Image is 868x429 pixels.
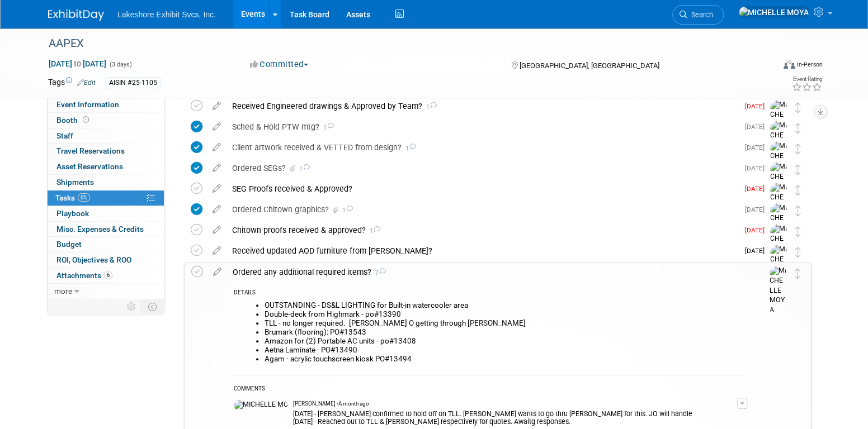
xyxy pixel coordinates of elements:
[56,131,73,140] span: Staff
[293,408,737,426] div: [DATE] - [PERSON_NAME] confirmed to hold off on TLL. [PERSON_NAME] wants to go thru [PERSON_NAME]...
[770,162,787,211] img: MICHELLE MOYA
[207,225,227,235] a: edit
[234,400,287,410] img: MICHELLE MOYA
[795,226,801,237] i: Move task
[48,77,96,89] td: Tags
[770,203,787,252] img: MICHELLE MOYA
[56,225,144,233] span: Misc. Expenses & Credits
[745,164,770,172] span: [DATE]
[207,142,227,152] a: edit
[54,287,72,295] span: more
[265,337,747,346] li: Amazon for (2) Portable AC units - po#13408
[265,301,747,310] li: OUTSTANDING - DS&L LIGHTING for Built-in watercooler area
[207,101,227,111] a: edit
[770,121,787,170] img: MICHELLE MOYA
[745,185,770,193] span: [DATE]
[56,116,91,125] span: Booth
[106,77,161,89] div: AISIN #25-1105
[234,289,747,298] div: DETAILS
[48,9,104,21] img: ExhibitDay
[45,34,757,54] div: AAPEX
[745,247,770,255] span: [DATE]
[227,241,738,260] div: Received updated AOD furniture from [PERSON_NAME]?
[770,245,787,294] img: MICHELLE MOYA
[227,200,738,219] div: Ordered Chitown graphics?
[265,355,747,364] li: Agam - acrylic touchscreen kiosk PO#13494
[56,100,119,109] span: Event Information
[770,141,787,190] img: MICHELLE MOYA
[48,190,164,206] a: Tasks6%
[795,164,801,175] i: Move task
[265,319,747,328] li: TLL - no longer required. [PERSON_NAME] O getting through [PERSON_NAME]
[56,209,89,218] span: Playbook
[48,159,164,174] a: Asset Reservations
[796,60,823,69] div: In-Person
[56,271,112,280] span: Attachments
[81,116,91,124] span: Booth not reserved yet
[48,59,107,69] span: [DATE] [DATE]
[265,328,747,337] li: Brumark (flooring): PO#13543
[72,59,83,68] span: to
[48,237,164,252] a: Budget
[117,10,216,19] span: Lakeshore Exhibit Svcs, Inc.
[265,310,747,319] li: Double-deck from Highmark - po#13390
[371,269,386,277] span: 7
[48,206,164,221] a: Playbook
[795,123,801,134] i: Move task
[207,163,227,173] a: edit
[77,79,96,87] a: Edit
[48,222,164,237] a: Misc. Expenses & Credits
[770,100,787,149] img: MICHELLE MOYA
[56,178,94,187] span: Shipments
[298,165,310,173] span: 1
[56,255,131,264] span: ROI, Objectives & ROO
[48,97,164,112] a: Event Information
[108,61,132,68] span: (3 days)
[687,11,713,19] span: Search
[227,117,738,136] div: Sched & Hold PTW mtg?
[341,207,353,214] span: 1
[795,247,801,258] i: Move task
[770,224,787,273] img: MICHELLE MOYA
[56,240,82,249] span: Budget
[78,193,90,202] span: 6%
[770,183,787,232] img: MICHELLE MOYA
[48,252,164,268] a: ROI, Objectives & ROO
[246,59,313,70] button: Committed
[48,268,164,283] a: Attachments6
[745,144,770,151] span: [DATE]
[55,193,90,202] span: Tasks
[227,179,738,198] div: SEG Proofs received & Approved?
[227,138,738,157] div: Client artwork received & VETTED from design?
[48,175,164,190] a: Shipments
[293,400,369,408] span: [PERSON_NAME] - A month ago
[366,227,380,235] span: 1
[227,221,738,240] div: Chitown proofs received & approved?
[234,384,747,395] div: COMMENTS
[48,128,164,144] a: Staff
[745,226,770,234] span: [DATE]
[795,268,800,279] i: Move task
[56,146,125,155] span: Travel Reservations
[48,284,164,299] a: more
[227,97,738,116] div: Received Engineered drawings & Approved by Team?
[48,144,164,159] a: Travel Reservations
[784,60,795,69] img: Format-Inperson.png
[795,144,801,154] i: Move task
[792,77,822,82] div: Event Rating
[48,113,164,128] a: Booth
[795,102,801,113] i: Move task
[738,6,809,18] img: MICHELLE MOYA
[707,58,823,75] div: Event Format
[227,159,738,178] div: Ordered SEGs?
[207,184,227,194] a: edit
[227,263,747,282] div: Ordered any additional required items?
[265,346,747,355] li: Aetna Laminate - PO#13490
[745,123,770,131] span: [DATE]
[141,299,164,314] td: Toggle Event Tabs
[319,124,334,131] span: 1
[745,102,770,110] span: [DATE]
[207,122,227,132] a: edit
[745,206,770,213] span: [DATE]
[770,266,786,315] img: MICHELLE MOYA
